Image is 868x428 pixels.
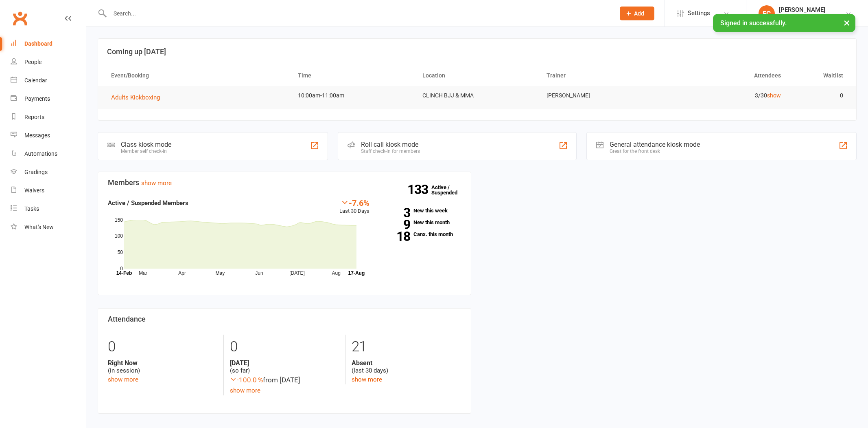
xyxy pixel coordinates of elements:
[107,8,609,19] input: Search...
[24,95,50,102] div: Payments
[382,232,461,237] a: 18Canx. this month
[539,65,664,86] th: Trainer
[24,224,54,230] div: What's New
[779,13,835,21] div: Clinch Martial Arts Ltd
[11,200,86,218] a: Tasks
[24,132,50,139] div: Messages
[24,59,42,65] div: People
[230,376,263,384] span: -100.0 %
[788,65,851,86] th: Waitlist
[108,179,461,187] h3: Members
[407,183,431,196] strong: 133
[11,35,86,53] a: Dashboard
[688,4,710,22] span: Settings
[121,148,171,154] div: Member self check-in
[431,179,467,201] a: 133Active / Suspended
[361,148,420,154] div: Staff check-in for members
[339,198,370,207] div: -7.6%
[415,86,540,105] td: CLINCH BJJ & MMA
[664,65,788,86] th: Attendees
[664,86,788,105] td: 3/30
[352,335,461,359] div: 21
[779,6,835,13] div: [PERSON_NAME]
[24,169,48,175] div: Gradings
[10,8,30,29] a: Clubworx
[230,375,339,386] div: from [DATE]
[108,335,217,359] div: 0
[11,90,86,108] a: Payments
[720,19,787,27] span: Signed in successfully.
[11,181,86,200] a: Waivers
[230,359,339,367] strong: [DATE]
[840,14,854,31] button: ×
[24,150,57,157] div: Automations
[11,218,86,236] a: What's New
[24,40,52,47] div: Dashboard
[352,359,461,375] div: (last 30 days)
[111,93,166,102] button: Adults Kickboxing
[107,48,847,56] h3: Coming up [DATE]
[539,86,664,105] td: [PERSON_NAME]
[108,359,217,367] strong: Right Now
[361,141,420,148] div: Roll call kiosk mode
[634,10,644,17] span: Add
[382,220,461,225] a: 9New this month
[108,199,188,207] strong: Active / Suspended Members
[759,5,775,22] div: FC
[11,53,86,71] a: People
[291,65,415,86] th: Time
[382,208,461,213] a: 3New this week
[230,335,339,359] div: 0
[415,65,540,86] th: Location
[24,205,39,212] div: Tasks
[121,141,171,148] div: Class kiosk mode
[11,145,86,163] a: Automations
[108,315,461,323] h3: Attendance
[382,218,410,231] strong: 9
[230,359,339,375] div: (so far)
[108,376,138,383] a: show more
[291,86,415,105] td: 10:00am-11:00am
[24,114,44,120] div: Reports
[788,86,851,105] td: 0
[104,65,291,86] th: Event/Booking
[620,7,654,20] button: Add
[24,77,47,84] div: Calendar
[11,71,86,90] a: Calendar
[767,92,781,99] a: show
[352,376,382,383] a: show more
[11,108,86,126] a: Reports
[11,163,86,181] a: Gradings
[230,387,260,394] a: show more
[11,126,86,145] a: Messages
[108,359,217,375] div: (in session)
[382,230,410,243] strong: 18
[24,187,44,194] div: Waivers
[339,198,370,216] div: Last 30 Days
[382,207,410,219] strong: 3
[610,148,700,154] div: Great for the front desk
[111,94,160,101] span: Adults Kickboxing
[141,179,172,187] a: show more
[610,141,700,148] div: General attendance kiosk mode
[352,359,461,367] strong: Absent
